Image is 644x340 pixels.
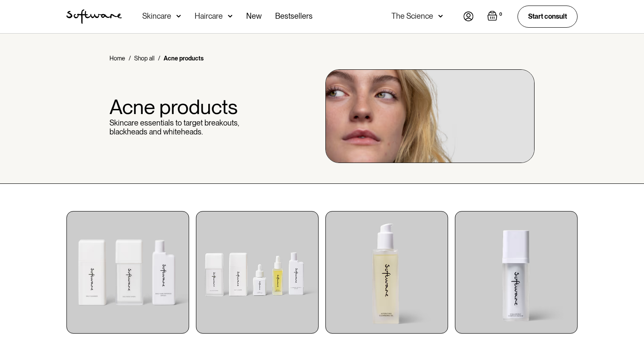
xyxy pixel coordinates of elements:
[176,12,181,20] img: arrow down
[164,54,204,63] div: Acne products
[66,9,122,24] img: Software Logo
[66,9,122,24] a: home
[487,11,504,23] a: Open empty cart
[438,12,443,20] img: arrow down
[134,54,155,63] a: Shop all
[517,6,578,27] a: Start consult
[109,118,275,137] p: Skincare essentials to target breakouts, blackheads and whiteheads.
[497,11,504,18] div: 0
[109,96,275,118] h1: Acne products
[142,12,171,20] div: Skincare
[129,54,131,63] div: /
[158,54,160,63] div: /
[195,12,223,20] div: Haircare
[228,12,233,20] img: arrow down
[109,54,125,63] a: Home
[391,12,433,20] div: The Science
